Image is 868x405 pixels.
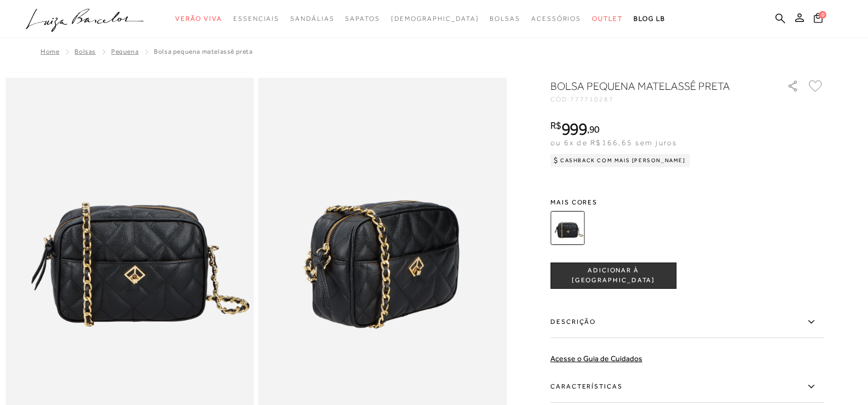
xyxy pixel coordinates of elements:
img: BOLSA PEQUENA MATELASSÊ PRETA [550,211,584,245]
span: 777710287 [570,95,614,103]
h1: BOLSA PEQUENA MATELASSÊ PRETA [550,78,756,94]
span: Outlet [592,15,623,22]
a: categoryNavScreenReaderText [490,9,520,29]
a: Acesse o Guia de Cuidados [550,354,642,363]
a: categoryNavScreenReaderText [345,9,380,29]
a: Home [41,48,59,55]
label: Descrição [550,306,824,338]
a: categoryNavScreenReaderText [531,9,581,29]
a: categoryNavScreenReaderText [290,9,334,29]
a: categoryNavScreenReaderText [592,9,623,29]
a: noSubCategoriesText [391,9,479,29]
span: Acessórios [531,15,581,22]
span: ou 6x de R$166,65 sem juros [550,138,677,147]
span: BLOG LB [634,15,665,22]
a: categoryNavScreenReaderText [233,9,279,29]
label: Características [550,371,824,403]
span: Bolsas [490,15,520,22]
i: R$ [550,121,561,130]
span: Essenciais [233,15,279,22]
span: Sandálias [290,15,334,22]
a: Bolsas [74,48,96,55]
span: Mais cores [550,199,824,206]
a: BLOG LB [634,9,665,29]
span: ADICIONAR À [GEOGRAPHIC_DATA] [551,266,676,285]
div: CÓD: [550,96,769,102]
button: ADICIONAR À [GEOGRAPHIC_DATA] [550,263,676,289]
span: Verão Viva [175,15,222,22]
span: 0 [819,11,826,19]
span: [DEMOGRAPHIC_DATA] [391,15,479,22]
span: BOLSA PEQUENA MATELASSÊ PRETA [154,48,252,55]
span: 999 [561,119,587,139]
span: 90 [589,123,600,135]
a: categoryNavScreenReaderText [175,9,222,29]
div: Cashback com Mais [PERSON_NAME] [550,154,690,167]
button: 0 [810,12,826,27]
i: , [587,124,600,134]
a: Pequena [111,48,139,55]
span: Sapatos [345,15,380,22]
